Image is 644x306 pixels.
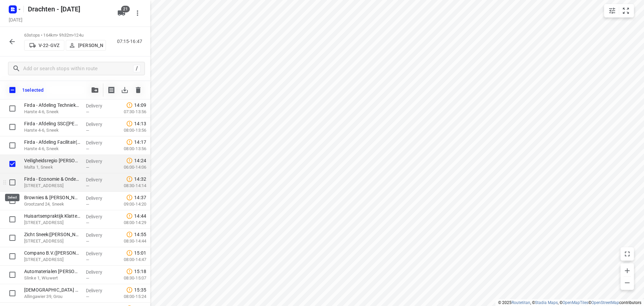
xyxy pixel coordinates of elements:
[6,157,19,171] span: Select
[86,128,89,133] span: —
[113,127,146,134] p: 08:00-13:56
[113,219,146,226] p: 08:00-14:29
[131,83,145,97] span: Delete stop
[113,256,146,263] p: 08:00-14:47
[86,183,89,188] span: —
[24,219,80,226] p: [STREET_ADDRESS]
[133,65,141,72] div: /
[24,250,80,256] p: Compano B.V.(Aletta van der Meulen)
[24,256,80,263] p: [STREET_ADDRESS]
[126,194,133,201] svg: Late
[512,300,530,305] a: Routetitan
[24,268,80,275] p: Automaterialen Ronald Morien(jarno Morien)
[86,287,111,294] p: Delivery
[126,250,133,256] svg: Late
[86,158,111,165] p: Delivery
[86,213,111,220] p: Delivery
[86,276,89,281] span: —
[591,300,619,305] a: OpenStreetMap
[113,145,146,152] p: 08:00-13:56
[86,269,111,275] p: Delivery
[24,213,80,219] p: Huisartsenpraktijk Klatte en Cleveringa(AM Cleveringa)
[24,182,80,189] p: [STREET_ADDRESS]
[6,213,19,226] span: Select
[117,38,145,45] p: 07:15-16:47
[6,287,19,300] span: Select
[86,294,89,299] span: —
[126,268,133,275] svg: Late
[134,120,146,127] span: 14:13
[134,194,146,201] span: 14:37
[605,4,619,17] button: Map settings
[74,33,84,38] span: 124u
[105,83,118,97] button: Print shipping label
[6,194,19,208] span: Select
[86,239,89,244] span: —
[23,63,133,74] input: Add or search stops within route
[86,139,111,146] p: Delivery
[498,300,641,305] li: © 2025 , © , © © contributors
[6,102,19,115] span: Select
[86,176,111,183] p: Delivery
[24,157,80,164] p: Veiligheidsregio Fryslan - BRW Sneek(Annegré Bakker / Welmoed Veening / Paula Kramer )
[24,194,80,201] p: Brownies & DownieS(Pieter Wiersma)
[24,293,80,300] p: Allingawier 39, Grou
[86,195,111,202] p: Delivery
[126,176,133,182] svg: Late
[78,43,103,48] p: [PERSON_NAME]
[6,250,19,263] span: Select
[66,40,106,51] button: [PERSON_NAME]
[113,164,146,171] p: 06:00-14:06
[24,164,80,171] p: Malta 1, Sneek
[24,176,80,182] p: Firda - Economie & Ondernemen(Ayla de Haan)
[24,102,80,108] p: Firda - Afdeling Techniek(Marieke Idzinga)
[134,139,146,145] span: 14:17
[6,231,19,245] span: Select
[86,250,111,257] p: Delivery
[121,6,130,12] span: 21
[86,202,89,207] span: —
[126,102,133,108] svg: Late
[86,146,89,151] span: —
[24,108,80,115] p: Harste 4-6, Sneek
[6,268,19,281] span: Select
[86,102,111,109] p: Delivery
[134,213,146,219] span: 14:44
[126,120,133,127] svg: Late
[86,232,111,238] p: Delivery
[6,120,19,134] span: Select
[126,213,133,219] svg: Late
[24,120,80,127] p: Firda - Afdeling SSC([PERSON_NAME])
[134,102,146,108] span: 14:09
[24,287,80,293] p: Nederlandse Tandartsen Coöperatie(Elly Hogeveen)
[86,257,89,262] span: —
[134,231,146,238] span: 14:55
[134,176,146,182] span: 14:32
[126,139,133,145] svg: Late
[24,275,80,281] p: Slinke 1, Wiuwert
[113,182,146,189] p: 08:30-14:14
[113,275,146,281] p: 08:30-15:07
[113,293,146,300] p: 08:00-15:24
[25,4,112,14] h5: Drachten - [DATE]
[24,231,80,238] p: Zicht Sneek(Roos van den Berg)
[22,87,44,93] p: 1 selected
[24,201,80,208] p: Grootzand 24, Sneek
[86,220,89,225] span: —
[6,139,19,152] span: Select
[134,250,146,256] span: 15:01
[113,201,146,208] p: 09:00-14:20
[134,287,146,293] span: 15:35
[126,157,133,164] svg: Late
[619,4,633,17] button: Fit zoom
[24,40,64,51] button: V-22-GVZ
[72,33,74,38] span: •
[126,287,133,293] svg: Late
[134,157,146,164] span: 14:24
[24,238,80,245] p: [STREET_ADDRESS]
[118,83,131,97] span: Download stops
[6,16,25,24] h5: Project date
[24,145,80,152] p: Harste 4-6, Sneek
[24,127,80,134] p: Harste 4-6, Sneek
[562,300,588,305] a: OpenMapTiles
